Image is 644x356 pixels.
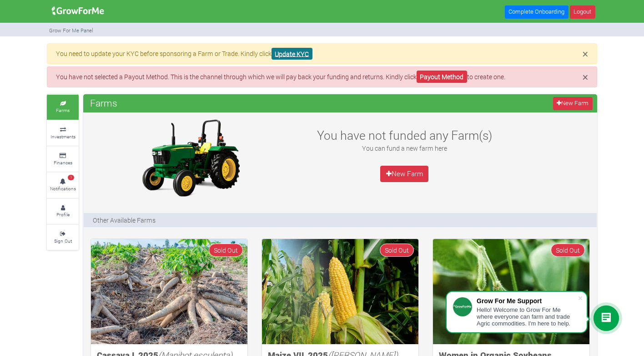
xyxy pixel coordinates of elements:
small: Investments [50,133,75,140]
a: Logout [570,5,595,19]
p: Other Available Farms [93,215,156,225]
a: Profile [47,199,79,224]
a: Investments [47,121,79,146]
a: Update KYC [272,48,312,60]
span: × [583,70,588,84]
img: growforme image [433,239,589,344]
img: growforme image [134,117,247,199]
button: Close [583,72,588,82]
button: Close [583,49,588,59]
a: 1 Notifications [47,173,79,198]
small: Notifications [50,185,76,192]
p: You need to update your KYC before sponsoring a Farm or Trade. Kindly click [56,49,588,58]
small: Grow For Me Panel [49,27,93,34]
p: You can fund a new farm here [306,143,503,153]
h3: You have not funded any Farm(s) [306,128,503,142]
small: Sign Out [54,238,72,244]
span: Sold Out [209,244,243,257]
span: Farms [88,94,120,112]
div: Hello! Welcome to Grow For Me where everyone can farm and trade Agric commodities. I'm here to help. [477,306,578,327]
div: Grow For Me Support [477,297,578,305]
a: Farms [47,95,79,120]
span: Sold Out [551,244,585,257]
small: Profile [56,211,70,218]
span: × [583,47,588,61]
img: growforme image [49,2,107,20]
span: Sold Out [380,244,414,257]
a: Sign Out [47,225,79,250]
small: Farms [56,107,70,113]
span: 1 [68,175,74,180]
img: growforme image [91,239,247,344]
a: New Farm [553,97,593,110]
small: Finances [54,159,72,166]
a: Finances [47,147,79,172]
img: growforme image [262,239,418,344]
a: New Farm [380,166,428,182]
p: You have not selected a Payout Method. This is the channel through which we will pay back your fu... [56,72,588,81]
a: Payout Method [417,71,467,83]
a: Complete Onboarding [505,5,569,19]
